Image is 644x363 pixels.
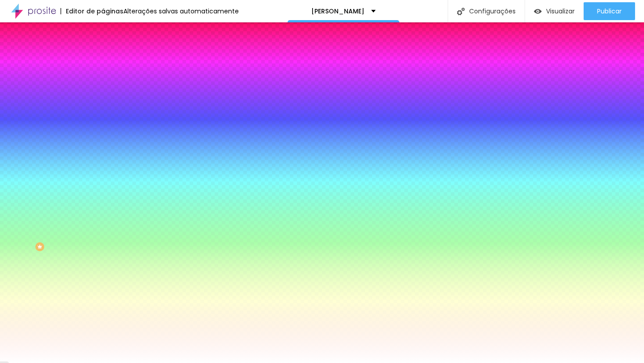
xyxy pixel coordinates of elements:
[597,7,622,16] font: Publicar
[66,7,123,16] font: Editor de páginas
[311,7,364,16] font: [PERSON_NAME]
[123,7,239,16] font: Alterações salvas automaticamente
[584,2,635,20] button: Publicar
[546,7,575,16] font: Visualizar
[525,2,584,20] button: Visualizar
[457,8,465,15] img: Ícone
[469,7,516,16] font: Configurações
[534,8,542,15] img: view-1.svg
